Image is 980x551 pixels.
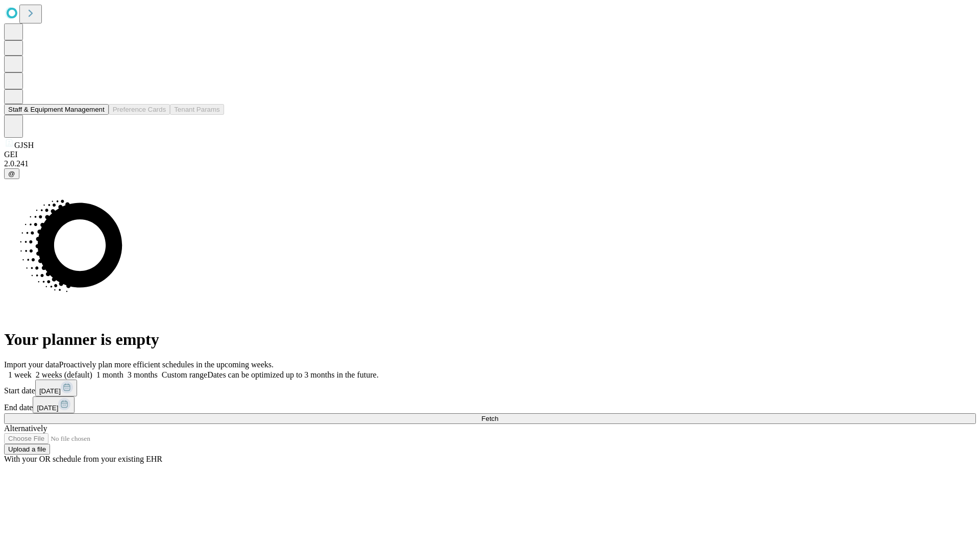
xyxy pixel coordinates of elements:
button: Preference Cards [109,104,170,115]
span: 1 week [8,370,32,379]
span: Fetch [481,415,498,422]
button: Fetch [4,413,976,424]
span: 2 weeks (default) [36,370,92,379]
span: [DATE] [37,404,58,412]
div: 2.0.241 [4,159,976,168]
div: GEI [4,150,976,159]
button: [DATE] [33,396,75,413]
span: Dates can be optimized up to 3 months in the future. [207,370,378,379]
span: Alternatively [4,424,47,433]
button: @ [4,168,19,179]
span: Custom range [162,370,207,379]
span: Proactively plan more efficient schedules in the upcoming weeks. [59,360,274,369]
span: [DATE] [39,387,61,395]
button: Upload a file [4,444,50,455]
button: Tenant Params [170,104,224,115]
h1: Your planner is empty [4,330,976,349]
div: End date [4,396,976,413]
span: @ [8,170,15,178]
span: With your OR schedule from your existing EHR [4,455,162,463]
span: Import your data [4,360,59,369]
span: GJSH [14,141,34,149]
span: 1 month [96,370,124,379]
button: Staff & Equipment Management [4,104,109,115]
span: 3 months [128,370,158,379]
button: [DATE] [35,380,77,396]
div: Start date [4,380,976,396]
